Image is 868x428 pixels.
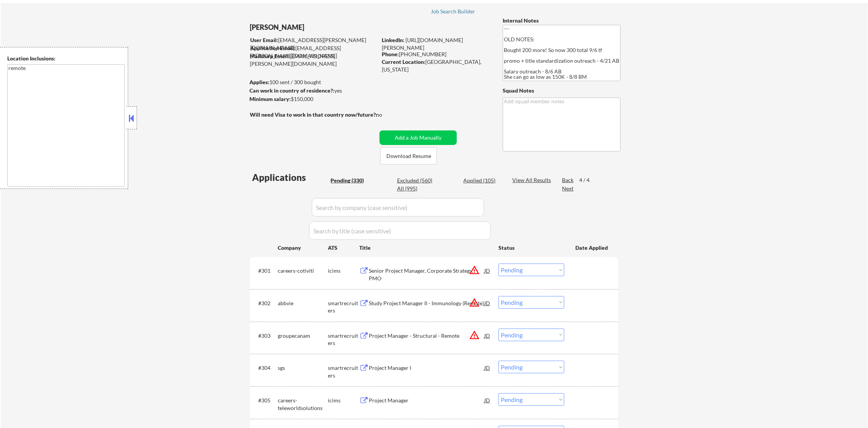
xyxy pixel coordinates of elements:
strong: Current Location: [382,59,425,65]
div: #303 [258,332,272,340]
div: Applications [252,173,328,182]
strong: LinkedIn: [382,37,404,43]
div: All (995) [397,185,435,192]
div: Title [359,244,491,252]
div: careers-teleworldsolutions [278,397,328,412]
div: Pending (330) [331,177,369,184]
div: JD [484,361,491,374]
div: 4 / 4 [579,176,597,184]
div: sgs [278,364,328,372]
div: abbvie [278,299,328,307]
div: Location Inclusions: [7,55,125,62]
a: [URL][DOMAIN_NAME][PERSON_NAME] [382,37,463,51]
div: no [376,111,398,119]
strong: Minimum salary: [249,96,291,102]
div: #304 [258,364,272,372]
div: Senior Project Manager, Corporate Strategy, PMO [369,267,484,282]
div: 100 sent / 300 bought [249,78,377,86]
strong: Application Email: [250,45,295,51]
strong: User Email: [250,37,278,43]
button: Download Resume [380,147,437,164]
div: JD [484,393,491,407]
button: warning_amber [469,265,480,275]
input: Search by company (case sensitive) [312,198,484,216]
div: Squad Notes [503,87,620,94]
div: [PHONE_NUMBER] [382,50,490,58]
div: [EMAIL_ADDRESS][PERSON_NAME][DOMAIN_NAME] [250,36,377,51]
div: careers-cotiviti [278,267,328,275]
div: groupecanam [278,332,328,340]
div: Project Manager - Structural - Remote [369,332,484,340]
div: smartrecruiters [328,364,359,379]
div: JD [484,296,491,310]
div: smartrecruiters [328,299,359,314]
div: Job Search Builder [431,9,476,14]
div: Applied (105) [463,177,502,184]
strong: Applies: [249,79,269,85]
strong: Phone: [382,51,399,57]
div: $150,000 [249,95,377,103]
div: [GEOGRAPHIC_DATA], [US_STATE] [382,58,490,73]
div: Study Project Manager II - Immunology (Remote) [369,299,484,307]
div: [PERSON_NAME] [250,23,407,32]
div: JD [484,264,491,277]
div: Excluded (560) [397,177,435,184]
button: warning_amber [469,297,480,308]
div: [EMAIL_ADDRESS][PERSON_NAME][DOMAIN_NAME] [250,52,377,67]
button: warning_amber [469,330,480,340]
div: Next [562,185,574,192]
div: Project Manager [369,397,484,404]
div: #301 [258,267,272,275]
input: Search by title (case sensitive) [309,221,491,240]
div: Company [278,244,328,252]
div: View All Results [512,176,553,184]
strong: Can work in country of residence?: [249,87,334,94]
div: Internal Notes [503,17,620,24]
div: JD [484,329,491,342]
div: ATS [328,244,359,252]
div: Project Manager I [369,364,484,372]
div: Back [562,176,574,184]
div: icims [328,397,359,404]
a: Job Search Builder [431,8,476,16]
button: Add a Job Manually [379,130,457,145]
div: icims [328,267,359,275]
div: [EMAIL_ADDRESS][PERSON_NAME][DOMAIN_NAME] [250,44,377,59]
div: Status [498,241,564,254]
div: #305 [258,397,272,404]
div: yes [249,87,375,94]
strong: Mailslurp Email: [250,53,290,59]
div: Date Applied [575,244,609,252]
div: #302 [258,299,272,307]
strong: Will need Visa to work in that country now/future?: [250,111,377,118]
div: smartrecruiters [328,332,359,347]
